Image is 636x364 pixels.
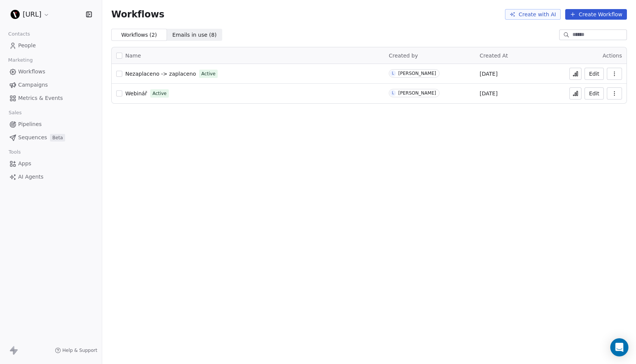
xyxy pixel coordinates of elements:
[201,70,215,77] span: Active
[5,54,36,66] span: Marketing
[392,70,394,76] div: L
[153,90,167,97] span: Active
[505,9,561,20] button: Create with AI
[6,131,96,144] a: SequencesBeta
[111,9,164,20] span: Workflows
[398,71,436,76] div: [PERSON_NAME]
[18,160,31,168] span: Apps
[6,92,96,104] a: Metrics & Events
[565,9,627,20] button: Create Workflow
[610,338,628,356] div: Open Intercom Messenger
[18,120,42,128] span: Pipelines
[18,134,47,142] span: Sequences
[603,53,622,59] span: Actions
[172,31,217,39] span: Emails in use ( 8 )
[6,79,96,91] a: Campaigns
[11,10,20,19] img: Kreslici%C3%8C%C2%81%20pla%C3%8C%C2%81tno%205@4x.png
[6,39,96,52] a: People
[125,70,196,78] a: Nezaplaceno -> zaplaceno
[18,81,48,89] span: Campaigns
[18,42,36,50] span: People
[125,52,141,60] span: Name
[480,90,497,97] span: [DATE]
[18,68,45,76] span: Workflows
[5,107,25,118] span: Sales
[62,347,97,353] span: Help & Support
[125,90,147,96] span: Webinář
[480,53,508,59] span: Created At
[6,118,96,131] a: Pipelines
[6,171,96,183] a: AI Agents
[6,157,96,170] a: Apps
[125,90,147,97] a: Webinář
[398,90,436,96] div: [PERSON_NAME]
[389,53,418,59] span: Created by
[392,90,394,96] div: L
[480,70,497,78] span: [DATE]
[9,8,51,21] button: [URL]
[5,146,24,158] span: Tools
[585,68,604,80] button: Edit
[55,347,97,353] a: Help & Support
[50,134,65,142] span: Beta
[5,28,33,40] span: Contacts
[18,94,63,102] span: Metrics & Events
[6,65,96,78] a: Workflows
[125,71,196,77] span: Nezaplaceno -> zaplaceno
[585,87,604,100] button: Edit
[18,173,44,181] span: AI Agents
[23,9,42,19] span: [URL]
